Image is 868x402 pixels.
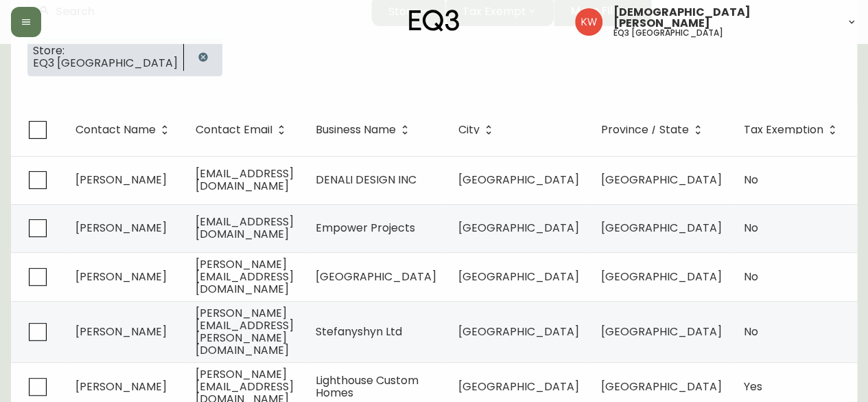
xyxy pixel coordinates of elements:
[316,172,417,188] span: DENALI DESIGN INC
[316,124,414,136] span: Business Name
[75,324,167,339] span: [PERSON_NAME]
[196,166,294,194] span: [EMAIL_ADDRESS][DOMAIN_NAME]
[744,379,762,394] span: Yes
[744,126,823,134] span: Tax Exemption
[316,126,396,134] span: Business Name
[75,269,167,284] span: [PERSON_NAME]
[601,126,689,134] span: Province / State
[196,256,294,297] span: [PERSON_NAME][EMAIL_ADDRESS][DOMAIN_NAME]
[601,172,722,188] span: [GEOGRAPHIC_DATA]
[75,220,167,236] span: [PERSON_NAME]
[601,124,707,136] span: Province / State
[613,7,835,29] span: [DEMOGRAPHIC_DATA][PERSON_NAME]
[458,379,579,394] span: [GEOGRAPHIC_DATA]
[601,220,722,236] span: [GEOGRAPHIC_DATA]
[196,214,294,242] span: [EMAIL_ADDRESS][DOMAIN_NAME]
[75,124,174,136] span: Contact Name
[458,126,480,134] span: City
[196,124,290,136] span: Contact Email
[744,269,758,284] span: No
[601,379,722,394] span: [GEOGRAPHIC_DATA]
[196,126,272,134] span: Contact Email
[744,124,841,136] span: Tax Exemption
[458,172,579,188] span: [GEOGRAPHIC_DATA]
[744,220,758,236] span: No
[316,372,419,401] span: Lighthouse Custom Homes
[33,57,178,69] span: EQ3 [GEOGRAPHIC_DATA]
[196,305,294,358] span: [PERSON_NAME][EMAIL_ADDRESS][PERSON_NAME][DOMAIN_NAME]
[744,172,758,188] span: No
[75,379,167,394] span: [PERSON_NAME]
[575,8,602,36] img: f33162b67396b0982c40ce2a87247151
[75,172,167,188] span: [PERSON_NAME]
[613,29,723,37] h5: eq3 [GEOGRAPHIC_DATA]
[409,10,460,32] img: logo
[601,269,722,284] span: [GEOGRAPHIC_DATA]
[75,126,156,134] span: Contact Name
[458,220,579,236] span: [GEOGRAPHIC_DATA]
[316,220,415,236] span: Empower Projects
[744,324,758,339] span: No
[458,269,579,284] span: [GEOGRAPHIC_DATA]
[601,324,722,339] span: [GEOGRAPHIC_DATA]
[33,45,178,57] span: Store:
[316,324,402,339] span: Stefanyshyn Ltd
[316,269,436,284] span: [GEOGRAPHIC_DATA]
[458,324,579,339] span: [GEOGRAPHIC_DATA]
[458,124,497,136] span: City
